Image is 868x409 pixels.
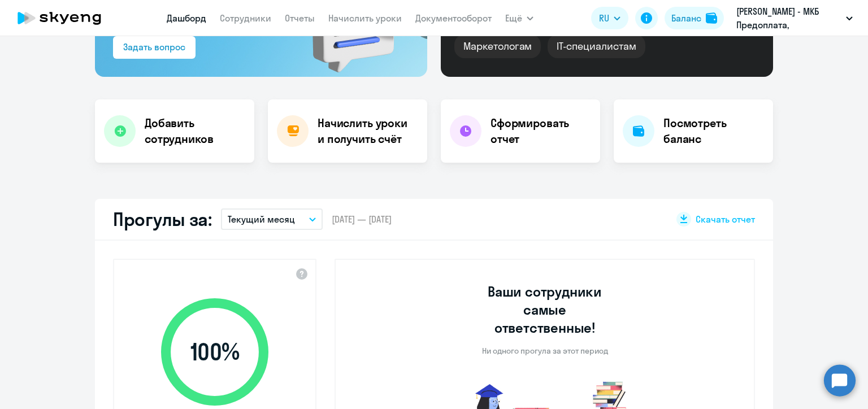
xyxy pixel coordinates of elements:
[706,12,717,24] img: balance
[599,11,609,25] span: RU
[415,12,492,24] a: Документооборот
[145,115,245,147] h4: Добавить сотрудников
[671,11,701,25] div: Баланс
[491,115,591,147] h4: Сформировать отчет
[318,115,416,147] h4: Начислить уроки и получить счёт
[285,12,315,24] a: Отчеты
[548,34,645,58] div: IT-специалистам
[113,208,212,230] h2: Прогулы за:
[696,213,755,225] span: Скачать отчет
[482,346,608,356] p: Ни одного прогула за этот период
[221,208,323,230] button: Текущий месяц
[591,7,628,29] button: RU
[505,7,533,29] button: Ещё
[454,34,541,58] div: Маркетологам
[167,12,206,24] a: Дашборд
[505,11,522,25] span: Ещё
[220,12,271,24] a: Сотрудники
[123,40,185,54] div: Задать вопрос
[150,338,280,366] span: 100 %
[731,5,858,32] button: [PERSON_NAME] - МКБ Предоплата, МОСКОВСКИЙ КРЕДИТНЫЙ БАНК, ПАО
[228,212,295,226] p: Текущий месяц
[736,5,841,32] p: [PERSON_NAME] - МКБ Предоплата, МОСКОВСКИЙ КРЕДИТНЫЙ БАНК, ПАО
[663,115,764,147] h4: Посмотреть баланс
[113,36,196,59] button: Задать вопрос
[328,12,402,24] a: Начислить уроки
[332,213,392,225] span: [DATE] — [DATE]
[472,282,618,337] h3: Ваши сотрудники самые ответственные!
[665,7,724,29] button: Балансbalance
